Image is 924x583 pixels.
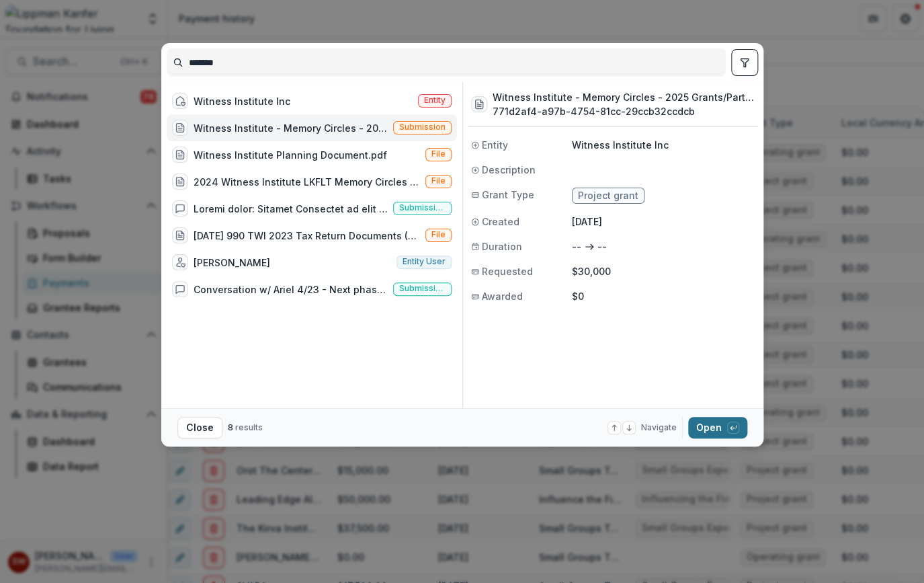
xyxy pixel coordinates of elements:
span: Duration [482,239,522,254]
span: File [431,176,446,186]
div: Witness Institute - Memory Circles - 2025 Grants/Partnerships [194,121,388,135]
h3: Witness Institute - Memory Circles - 2025 Grants/Partnerships [493,90,755,104]
div: [DATE] 990 TWI 2023 Tax Return Documents (The Witness Institute - Client Copy) (1).pdf [194,229,420,243]
span: Created [482,215,519,229]
span: File [431,149,446,159]
p: Witness Institute Inc [572,138,755,152]
span: results [235,422,263,432]
p: $30,000 [572,264,755,278]
p: -- [572,239,581,254]
p: $0 [572,289,755,303]
span: Submission comment [399,284,446,293]
span: 8 [228,422,233,432]
button: Open [688,417,747,438]
span: Grant Type [482,188,534,202]
span: Project grant [578,190,638,202]
div: Witness Institute Planning Document.pdf [194,148,387,162]
h3: 771d2af4-a97b-4754-81cc-29ccb32ccdcb [493,104,755,118]
span: Entity [424,95,446,105]
button: Close [177,417,222,438]
span: Description [482,163,536,177]
span: Navigate [641,422,677,434]
div: Witness Institute Inc [194,94,290,108]
div: Loremi dolor: Sitamet Consectet ad elit 9.7 SE doeiusmod. Tem in utla et Dolor. Mag al en admin v... [194,202,388,216]
p: -- [597,239,607,254]
span: Submission [399,122,446,132]
div: Conversation w/ Ariel 4/23 - Next phase is a $50-60k project and we are simultaneously fundraisin... [194,282,388,297]
div: 2024 Witness Institute LKFLT Memory Circles AGT.docx.pdf [194,175,420,189]
button: toggle filters [731,49,758,76]
span: Entity user [403,257,446,266]
span: Entity [482,138,508,152]
div: [PERSON_NAME] [194,256,270,270]
span: Submission comment [399,203,446,212]
span: Requested [482,264,533,278]
span: File [431,230,446,239]
p: [DATE] [572,215,755,229]
span: Awarded [482,289,523,303]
